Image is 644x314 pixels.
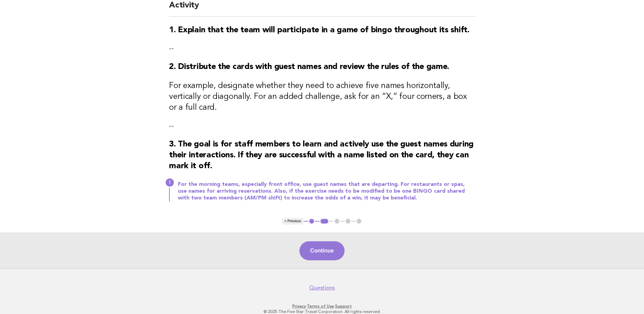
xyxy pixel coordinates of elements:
[292,304,306,309] a: Privacy
[307,304,334,309] a: Terms of Use
[169,140,474,170] strong: 3. The goal is for staff members to learn and actively use the guest names during their interacti...
[308,218,315,225] button: 1
[178,181,475,202] p: For the morning teams, especially front office, use guest names that are departing. For restauran...
[282,218,304,225] button: < Previous
[169,81,475,113] h3: For example, designate whether they need to achieve five names horizontally, vertically or diagon...
[319,218,329,225] button: 2
[114,303,530,309] p: · ·
[169,63,449,71] strong: 2. Distribute the cards with guest names and review the rules of the game.
[169,26,469,34] strong: 1. Explain that the team will participate in a game of bingo throughout its shift.
[169,44,475,53] p: --
[335,304,352,309] a: Support
[309,284,335,291] a: Questions
[299,241,345,260] button: Continue
[169,121,475,131] p: --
